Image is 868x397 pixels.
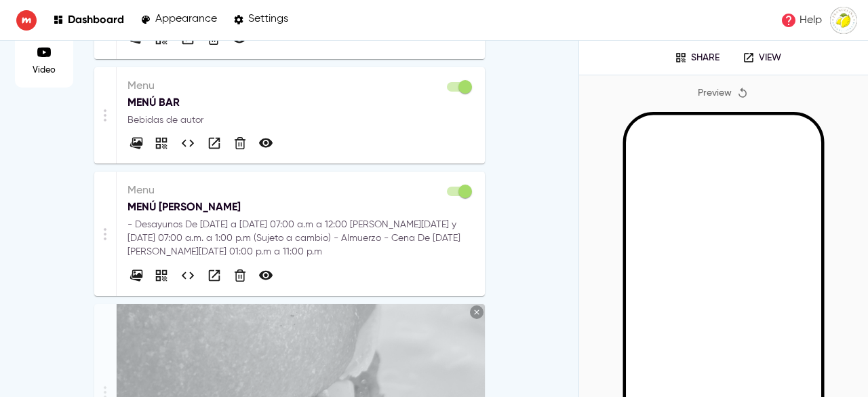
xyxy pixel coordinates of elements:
p: MENÚ [PERSON_NAME] [127,199,474,215]
button: Make Private [256,266,275,285]
button: Share [152,266,171,285]
a: Settings [233,11,288,29]
p: Settings [248,13,288,26]
p: Share [691,52,719,64]
button: View [205,134,224,153]
img: images%2FGbfSLp7HEJWbuk3OjRtVOsxXnqv1%2Fuser.png [830,7,857,34]
p: MENÚ BAR [127,94,474,111]
button: Share [665,48,729,68]
p: Help [800,12,822,29]
a: View [733,48,791,68]
a: Help [776,8,826,33]
p: Appearance [155,13,217,26]
p: Menu [127,78,474,94]
button: Remove Image [470,305,484,319]
p: View [759,52,781,64]
p: Video [24,64,64,77]
p: Bebidas de autor [127,113,474,127]
button: Embedded code [178,134,197,153]
p: Dashboard [68,13,124,26]
button: Embedded code [178,266,197,285]
button: Delete Menu [231,267,249,284]
button: Make Private [256,134,275,153]
button: Share [152,134,171,153]
p: - Desayunos De [DATE] a [DATE] 07:00 a.m a 12:00 [PERSON_NAME][DATE] y [DATE] 07:00 a.m. a 1:00 p... [127,218,474,259]
a: Dashboard [53,11,124,29]
a: Appearance [140,11,217,29]
p: Menu [127,183,474,199]
button: View [205,266,224,285]
button: Delete Menu [231,134,249,152]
